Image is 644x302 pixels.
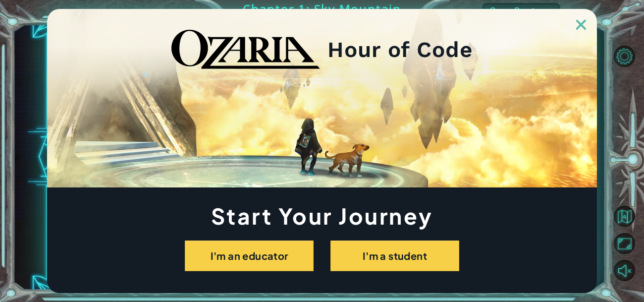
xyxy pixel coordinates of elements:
h2: Hour of Code [327,40,473,59]
img: blackOzariaWordmark.png [171,30,320,69]
h1: Start Your Journey [47,206,597,226]
button: I'm a student [330,241,459,271]
button: I'm an educator [185,241,314,271]
img: ExitButton_Dusk.png [576,20,586,30]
